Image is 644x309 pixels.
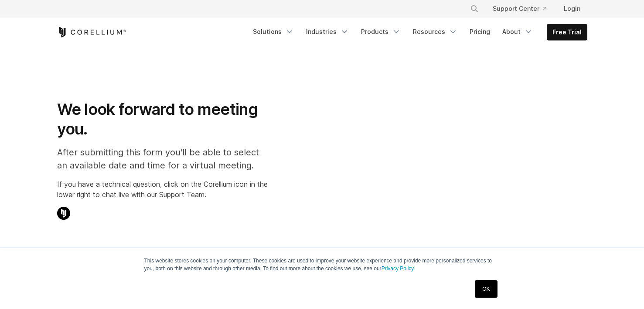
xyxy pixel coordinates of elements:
a: Privacy Policy. [382,265,415,272]
a: Industries [301,24,354,40]
button: Search [467,1,482,17]
a: Resources [408,24,463,40]
div: Navigation Menu [460,1,587,17]
a: Pricing [464,24,495,40]
div: Navigation Menu [248,24,587,40]
a: Products [356,24,406,40]
a: About [497,24,538,40]
a: Support Center [486,1,553,17]
img: Corellium Chat Icon [57,207,70,220]
a: Login [557,1,587,17]
p: If you have a technical question, click on the Corellium icon in the lower right to chat live wit... [57,179,268,200]
p: After submitting this form you'll be able to select an available date and time for a virtual meet... [57,146,268,172]
p: This website stores cookies on your computer. These cookies are used to improve your website expe... [144,257,500,272]
a: Corellium Home [57,27,126,37]
a: Solutions [248,24,299,40]
a: Free Trial [547,24,587,40]
a: OK [475,280,497,298]
h1: We look forward to meeting you. [57,100,268,139]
